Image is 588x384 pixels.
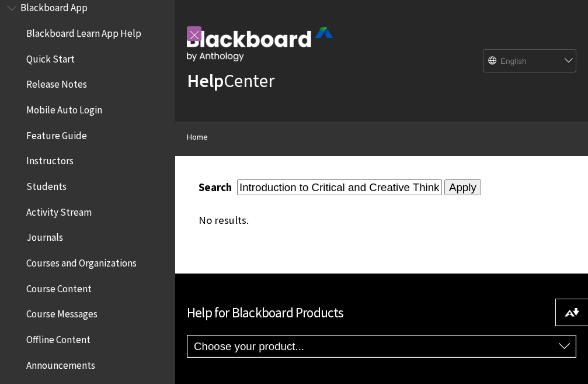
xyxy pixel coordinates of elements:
[26,177,67,192] span: Students
[187,27,333,61] img: Blackboard by Anthology
[26,49,75,65] span: Quick Start
[26,75,87,91] span: Release Notes
[187,69,274,92] a: HelpCenter
[26,100,102,116] span: Mobile Auto Login
[26,126,87,141] span: Feature Guide
[26,355,95,371] span: Announcements
[187,130,208,144] a: Home
[199,214,565,227] div: No results.
[26,305,98,320] span: Course Messages
[26,23,141,39] span: Blackboard Learn App Help
[187,69,224,92] strong: Help
[26,330,91,345] span: Offline Content
[483,50,577,73] select: Site Language Selector
[444,179,481,196] input: Apply
[26,279,92,295] span: Course Content
[187,303,576,323] h2: Help for Blackboard Products
[26,228,63,244] span: Journals
[26,253,137,269] span: Courses and Organizations
[26,202,92,218] span: Activity Stream
[26,151,74,167] span: Instructors
[199,181,235,194] label: Search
